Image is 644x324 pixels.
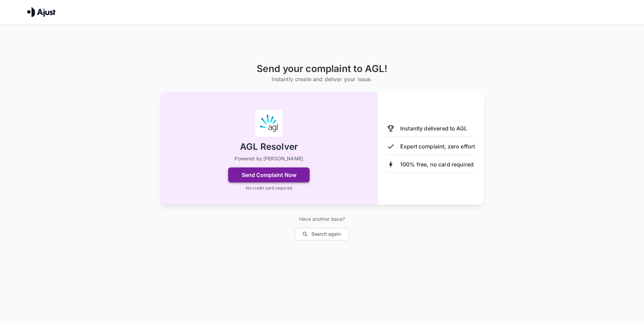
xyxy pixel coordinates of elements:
p: Instantly delivered to AGL [400,124,467,132]
img: Ajust [27,7,56,17]
h6: Instantly create and deliver your issue. [257,74,387,84]
p: Powered by [PERSON_NAME] [235,155,303,162]
p: Have another issue? [295,216,349,222]
h1: Send your complaint to AGL! [257,63,387,74]
button: Search again [295,228,349,240]
p: No credit card required [246,185,292,191]
button: Send Complaint Now [228,167,310,182]
p: 100% free, no card required [400,160,474,168]
img: AGL [255,110,282,137]
h2: AGL Resolver [240,141,298,153]
p: Expert complaint, zero effort [400,142,475,150]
